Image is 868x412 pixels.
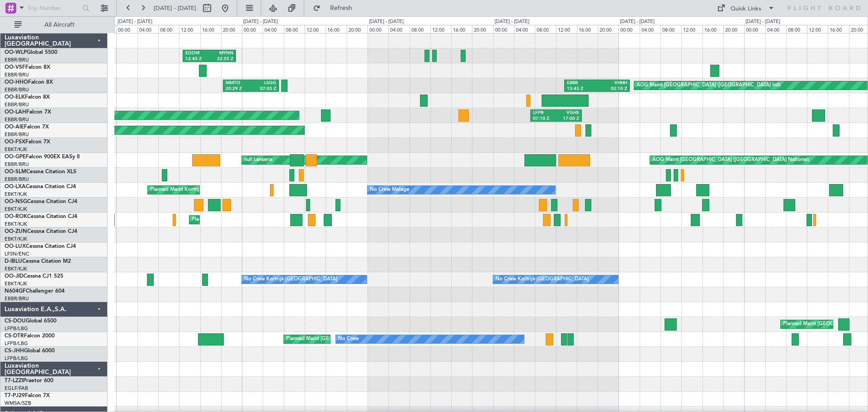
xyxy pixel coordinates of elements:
span: CS-JHH [5,348,24,354]
span: OO-NSG [5,199,27,204]
div: 20:00 [347,25,368,33]
span: [DATE] - [DATE] [154,4,196,12]
a: OO-VSFFalcon 8X [5,65,50,70]
a: EGLF/FAB [5,385,28,392]
a: EBBR/BRU [5,116,29,123]
div: 12:00 [681,25,702,33]
a: OO-WLPGlobal 5500 [5,50,57,55]
a: EBBR/BRU [5,71,29,78]
a: OO-HHOFalcon 8X [5,80,53,85]
div: 00:00 [116,25,137,33]
div: 08:00 [410,25,430,33]
span: OO-ELK [5,95,25,100]
div: 16:00 [200,25,221,33]
a: OO-JIDCessna CJ1 525 [5,274,63,279]
div: Planned Maint Kortrijk-[GEOGRAPHIC_DATA] [192,213,297,227]
a: N604GFChallenger 604 [5,289,65,294]
span: N604GF [5,289,26,294]
a: CS-JHHGlobal 6000 [5,348,55,354]
div: 16:00 [577,25,598,33]
div: Planned Maint Kortrijk-[GEOGRAPHIC_DATA] [150,183,255,197]
div: 12:00 [179,25,200,33]
span: OO-LAH [5,109,26,115]
a: CS-DTRFalcon 2000 [5,333,55,339]
div: 08:00 [158,25,179,33]
div: 12:45 Z [185,56,209,62]
a: OO-FSXFalcon 7X [5,139,50,145]
a: LFPB/LBG [5,325,28,332]
a: EBKT/KJK [5,280,27,287]
a: EBBR/BRU [5,131,29,138]
div: 07:10 Z [533,116,556,122]
div: [DATE] - [DATE] [369,18,404,26]
a: EBKT/KJK [5,191,27,198]
span: D-IBLU [5,259,22,264]
div: AOG Maint [GEOGRAPHIC_DATA] ([GEOGRAPHIC_DATA] Intl) [637,79,781,92]
span: CS-DOU [5,318,26,324]
a: EBKT/KJK [5,146,27,153]
span: OO-JID [5,274,24,279]
a: EBKT/KJK [5,206,27,213]
a: OO-LUXCessna Citation CJ4 [5,244,76,249]
div: 08:00 [660,25,681,33]
a: EBBR/BRU [5,57,29,63]
div: 00:00 [618,25,639,33]
div: 20:00 [723,25,744,33]
button: Refresh [309,1,363,15]
a: OO-ROKCessna Citation CJ4 [5,214,77,219]
div: 12:00 [430,25,451,33]
div: null Lanseria [244,153,273,167]
div: No Crew Malaga [370,183,409,197]
span: OO-AIE [5,124,24,130]
div: 07:05 Z [251,86,276,92]
a: T7-PJ29Falcon 7X [5,393,50,398]
span: OO-ZUN [5,229,27,234]
div: 12:00 [305,25,325,33]
div: 04:00 [765,25,786,33]
div: 16:00 [703,25,723,33]
a: OO-ZUNCessna Citation CJ4 [5,229,77,234]
div: 04:00 [263,25,283,33]
span: T7-LZZI [5,378,23,384]
span: All Aircraft [24,22,95,28]
div: 04:00 [137,25,158,33]
a: OO-SLMCessna Citation XLS [5,169,76,175]
a: EBKT/KJK [5,236,27,242]
div: Quick Links [731,5,761,14]
a: OO-NSGCessna Citation CJ4 [5,199,77,204]
a: OO-GPEFalcon 900EX EASy II [5,154,80,160]
div: 08:00 [535,25,556,33]
a: OO-ELKFalcon 8X [5,95,50,100]
span: OO-GPE [5,154,26,160]
div: 00:00 [744,25,765,33]
div: 00:00 [242,25,263,33]
div: 12:00 [807,25,828,33]
div: 16:00 [325,25,346,33]
div: MMTO [226,80,251,86]
a: EBKT/KJK [5,221,27,227]
div: 13:43 Z [567,86,597,92]
div: 04:00 [640,25,660,33]
a: LFSN/ENC [5,251,29,257]
div: EDDM [185,50,209,57]
div: No Crew Kortrijk-[GEOGRAPHIC_DATA] [495,273,589,286]
div: No Crew [338,332,359,346]
span: OO-LXA [5,184,26,189]
div: 20:00 [472,25,493,33]
div: 00:00 [493,25,514,33]
div: [DATE] - [DATE] [495,18,529,26]
a: EBBR/BRU [5,86,29,93]
div: EBBR [567,80,597,86]
span: OO-HHO [5,80,28,85]
span: T7-PJ29 [5,393,25,398]
div: 17:00 Z [556,116,579,122]
a: WMSA/SZB [5,400,31,407]
span: CS-DTR [5,333,24,339]
a: EBBR/BRU [5,101,29,108]
div: [DATE] - [DATE] [243,18,278,26]
span: OO-FSX [5,139,25,145]
div: 20:29 Z [226,86,251,92]
a: T7-LZZIPraetor 600 [5,378,53,384]
div: [DATE] - [DATE] [745,18,780,26]
span: OO-VSF [5,65,25,70]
